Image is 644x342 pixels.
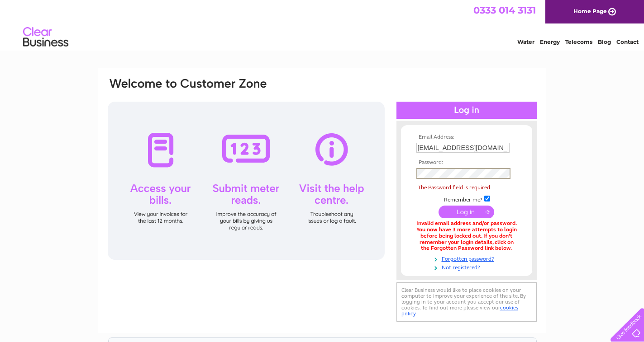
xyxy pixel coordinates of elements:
a: Blog [598,38,611,45]
span: The Password field is required [418,184,490,191]
a: Water [517,38,534,45]
a: Contact [616,38,639,45]
a: Energy [540,38,560,45]
th: Email Address: [414,134,519,141]
img: logo.png [23,23,69,51]
div: Invalid email address and/or password. You now have 3 more attempts to login before being locked ... [416,220,517,252]
input: Submit [439,206,494,218]
th: Password: [414,159,519,166]
a: Telecoms [565,38,592,45]
a: Forgotten password? [416,254,519,262]
a: Not registered? [416,262,519,271]
div: Clear Business would like to place cookies on your computer to improve your experience of the sit... [396,282,537,322]
div: Clear Business is a trading name of Verastar Limited (registered in [GEOGRAPHIC_DATA] No. 3667643... [109,5,536,44]
a: 0333 014 3131 [473,5,536,16]
td: Remember me? [414,194,519,203]
a: cookies policy [401,305,518,317]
